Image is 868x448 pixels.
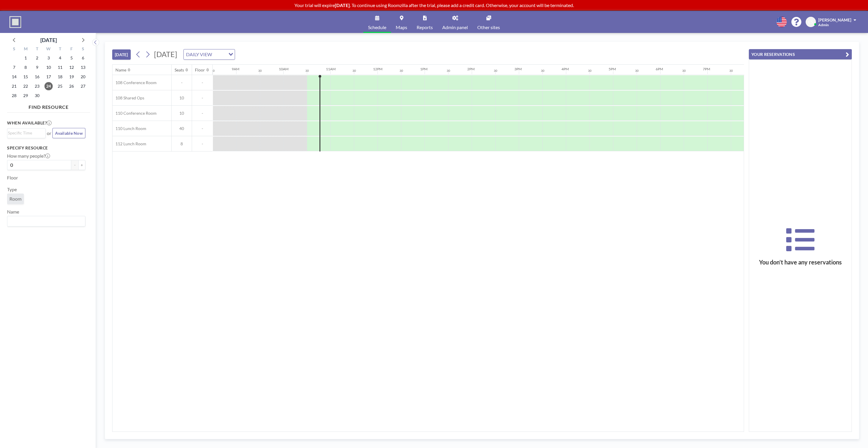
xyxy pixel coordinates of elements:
div: 30 [400,69,403,73]
button: [DATE] [112,49,131,60]
h4: FIND RESOURCE [7,102,90,110]
label: Type [7,186,17,192]
span: Monday, September 8, 2025 [21,63,30,71]
button: + [78,160,85,170]
a: Schedule [363,11,391,33]
div: W [43,46,54,53]
div: Search for option [7,129,45,137]
div: 30 [729,69,733,73]
label: How many people? [7,153,50,159]
div: M [20,46,32,53]
span: Sunday, September 21, 2025 [10,82,18,90]
input: Search for option [8,130,42,136]
span: Sunday, September 14, 2025 [10,73,18,81]
div: 11AM [326,67,336,71]
span: Tuesday, September 16, 2025 [33,73,41,81]
span: Available Now [55,131,83,136]
div: 6PM [656,67,663,71]
span: Thursday, September 25, 2025 [56,82,64,90]
span: Room [9,196,21,202]
div: 3PM [514,67,522,71]
button: Available Now [52,128,85,138]
div: Search for option [7,216,85,226]
span: 10 [172,95,192,101]
span: Saturday, September 20, 2025 [79,73,87,81]
span: Tuesday, September 2, 2025 [33,54,41,62]
h3: Specify resource [7,145,85,151]
div: 9AM [232,67,239,71]
span: CS [808,19,813,25]
div: 30 [352,69,356,73]
span: Wednesday, September 10, 2025 [44,63,53,71]
span: Friday, September 19, 2025 [67,73,76,81]
div: 30 [588,69,592,73]
div: 30 [494,69,497,73]
span: 40 [172,126,192,131]
div: Name [115,67,126,73]
div: [DATE] [40,36,57,44]
div: S [77,46,89,53]
span: Thursday, September 11, 2025 [56,63,64,71]
div: 12PM [373,67,382,71]
span: Friday, September 12, 2025 [67,63,76,71]
div: 30 [447,69,450,73]
div: 1PM [420,67,428,71]
span: Other sites [477,25,500,30]
div: 30 [635,69,639,73]
div: Search for option [184,49,235,59]
span: Saturday, September 27, 2025 [79,82,87,90]
b: [DATE] [335,2,350,8]
span: [DATE] [154,50,177,59]
span: - [192,141,213,146]
span: Wednesday, September 17, 2025 [44,73,53,81]
span: Admin [818,23,829,27]
span: 8 [172,141,192,146]
span: Friday, September 5, 2025 [67,54,76,62]
span: 108 Shared Ops [112,95,144,101]
span: Wednesday, September 3, 2025 [44,54,53,62]
span: Friday, September 26, 2025 [67,82,76,90]
a: Reports [412,11,438,33]
input: Search for option [8,217,82,225]
span: 108 Conference Room [112,80,157,85]
div: 30 [541,69,544,73]
span: 112 Lunch Room [112,141,146,146]
span: Monday, September 15, 2025 [21,73,30,81]
div: 10AM [279,67,289,71]
div: 30 [305,69,309,73]
span: Thursday, September 4, 2025 [56,54,64,62]
div: T [32,46,43,53]
span: 110 Conference Room [112,111,157,116]
span: Reports [417,25,433,30]
h3: You don’t have any reservations [749,259,852,266]
div: 4PM [561,67,569,71]
span: Sunday, September 7, 2025 [10,63,18,71]
div: 7PM [703,67,710,71]
div: 30 [258,69,262,73]
span: - [192,126,213,131]
span: - [172,80,192,85]
span: Thursday, September 18, 2025 [56,73,64,81]
span: [PERSON_NAME] [818,17,851,22]
span: 10 [172,111,192,116]
div: F [66,46,77,53]
a: Admin panel [438,11,473,33]
span: DAILY VIEW [185,51,213,58]
span: Tuesday, September 23, 2025 [33,82,41,90]
img: organization-logo [9,16,21,28]
div: S [9,46,20,53]
span: Tuesday, September 30, 2025 [33,91,41,100]
button: YOUR RESERVATIONS [749,49,852,59]
span: Monday, September 29, 2025 [21,91,30,100]
span: - [192,95,213,101]
span: 110 Lunch Room [112,126,146,131]
span: Saturday, September 6, 2025 [79,54,87,62]
span: Tuesday, September 9, 2025 [33,63,41,71]
span: Sunday, September 28, 2025 [10,91,18,100]
span: Schedule [368,25,386,30]
span: Monday, September 1, 2025 [21,54,30,62]
a: Maps [391,11,412,33]
input: Search for option [214,51,225,58]
span: Saturday, September 13, 2025 [79,63,87,71]
a: Other sites [473,11,505,33]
